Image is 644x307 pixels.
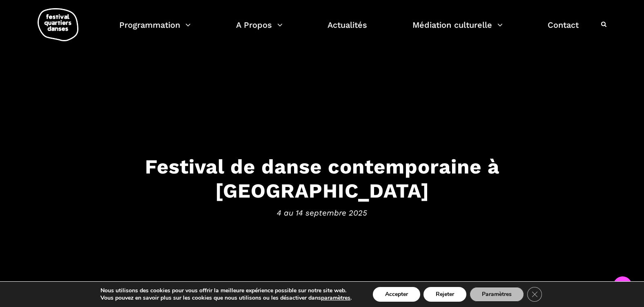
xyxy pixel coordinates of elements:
[119,18,191,42] a: Programmation
[470,287,524,302] button: Paramètres
[373,287,420,302] button: Accepter
[69,207,575,219] span: 4 au 14 septembre 2025
[423,287,466,302] button: Rejeter
[412,18,503,42] a: Médiation culturelle
[527,287,542,302] button: Close GDPR Cookie Banner
[236,18,283,42] a: A Propos
[69,155,575,203] h3: Festival de danse contemporaine à [GEOGRAPHIC_DATA]
[100,287,352,294] p: Nous utilisons des cookies pour vous offrir la meilleure expérience possible sur notre site web.
[548,18,579,42] a: Contact
[321,294,350,302] button: paramètres
[100,294,352,302] p: Vous pouvez en savoir plus sur les cookies que nous utilisons ou les désactiver dans .
[328,18,367,42] a: Actualités
[38,8,78,41] img: logo-fqd-med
